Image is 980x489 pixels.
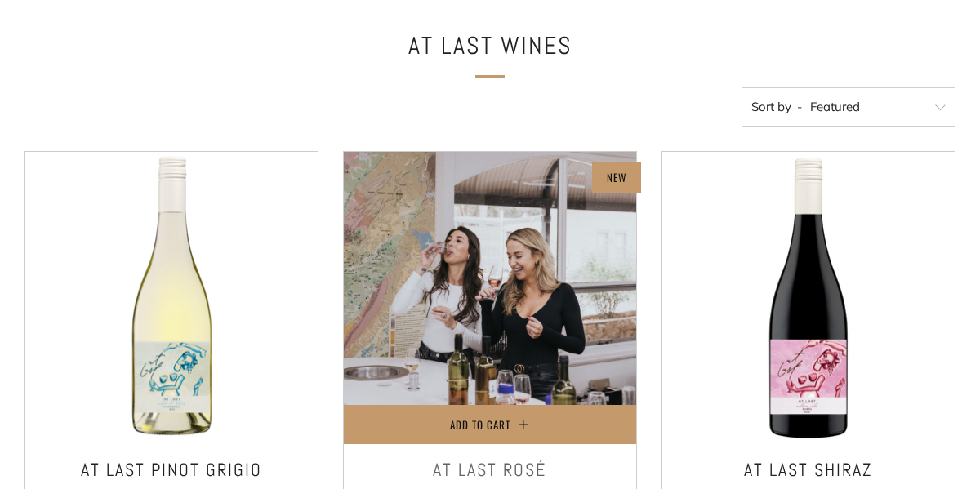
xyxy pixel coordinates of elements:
p: New [607,167,626,188]
span: Add to Cart [450,416,510,433]
h3: At Last Pinot Grigio [33,454,310,487]
button: Add to Cart [344,405,636,444]
h1: At Last Wines [257,24,723,68]
h3: At Last Shiraz [670,454,947,487]
h3: At Last Rosé [352,454,628,487]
